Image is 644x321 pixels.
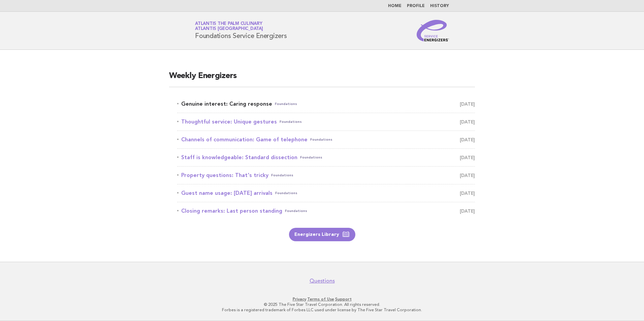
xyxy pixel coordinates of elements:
[116,296,528,302] p: · ·
[177,171,475,180] a: Property questions: That's trickyFoundations [DATE]
[285,206,307,216] span: Foundations
[407,4,425,8] a: Profile
[460,117,475,127] span: [DATE]
[177,117,475,127] a: Thoughtful service: Unique gesturesFoundations [DATE]
[177,188,475,198] a: Guest name usage: [DATE] arrivalsFoundations [DATE]
[293,297,306,301] a: Privacy
[310,278,335,284] a: Questions
[116,307,528,313] p: Forbes is a registered trademark of Forbes LLC used under license by The Five Star Travel Corpora...
[116,302,528,307] p: © 2025 The Five Star Travel Corporation. All rights reserved.
[195,22,287,39] h1: Foundations Service Energizers
[275,188,297,198] span: Foundations
[280,117,302,127] span: Foundations
[460,171,475,180] span: [DATE]
[275,99,297,109] span: Foundations
[195,22,263,31] a: Atlantis The Palm CulinaryAtlantis [GEOGRAPHIC_DATA]
[460,206,475,216] span: [DATE]
[417,20,449,41] img: Service Energizers
[460,99,475,109] span: [DATE]
[169,71,475,87] h2: Weekly Energizers
[271,171,293,180] span: Foundations
[177,135,475,144] a: Channels of communication: Game of telephoneFoundations [DATE]
[460,135,475,144] span: [DATE]
[177,99,475,109] a: Genuine interest: Caring responseFoundations [DATE]
[307,297,334,301] a: Terms of Use
[310,135,332,144] span: Foundations
[195,27,263,31] span: Atlantis [GEOGRAPHIC_DATA]
[177,153,475,162] a: Staff is knowledgeable: Standard dissectionFoundations [DATE]
[335,297,352,301] a: Support
[430,4,449,8] a: History
[460,188,475,198] span: [DATE]
[177,206,475,216] a: Closing remarks: Last person standingFoundations [DATE]
[300,153,322,162] span: Foundations
[289,228,355,241] a: Energizers Library
[460,153,475,162] span: [DATE]
[388,4,401,8] a: Home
